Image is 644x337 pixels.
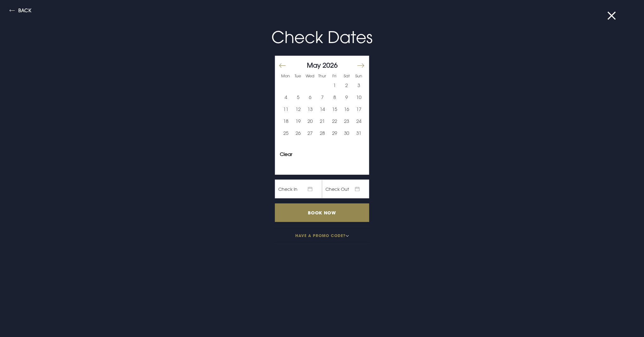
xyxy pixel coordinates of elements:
[304,103,316,115] button: 13
[328,91,341,103] button: 8
[280,103,292,115] td: Choose Monday, May 11, 2026 as your start date.
[280,127,292,139] td: Choose Monday, May 25, 2026 as your start date.
[292,103,304,115] td: Choose Tuesday, May 12, 2026 as your start date.
[328,103,341,115] td: Choose Friday, May 15, 2026 as your start date.
[292,103,304,115] button: 12
[328,79,341,91] button: 1
[304,115,316,127] button: 20
[316,115,329,127] button: 21
[341,127,353,139] button: 30
[279,59,286,72] button: Move backward to switch to the previous month.
[316,91,329,103] button: 7
[304,127,316,139] button: 27
[353,103,365,115] button: 17
[328,115,341,127] button: 22
[316,91,329,103] td: Choose Thursday, May 7, 2026 as your start date.
[9,8,31,15] button: Back
[280,91,292,103] button: 4
[353,127,365,139] button: 31
[341,103,353,115] button: 16
[292,115,304,127] button: 19
[316,127,329,139] td: Choose Thursday, May 28, 2026 as your start date.
[328,91,341,103] td: Choose Friday, May 8, 2026 as your start date.
[353,115,365,127] button: 24
[275,180,322,198] span: Check In
[328,115,341,127] td: Choose Friday, May 22, 2026 as your start date.
[341,103,353,115] td: Choose Saturday, May 16, 2026 as your start date.
[275,227,369,244] button: Have a promo code?
[328,79,341,91] td: Choose Friday, May 1, 2026 as your start date.
[328,103,341,115] button: 15
[322,180,369,198] span: Check Out
[292,127,304,139] td: Choose Tuesday, May 26, 2026 as your start date.
[280,115,292,127] button: 18
[172,25,472,49] p: Check Dates
[341,91,353,103] td: Choose Saturday, May 9, 2026 as your start date.
[353,91,365,103] td: Choose Sunday, May 10, 2026 as your start date.
[316,103,329,115] td: Choose Thursday, May 14, 2026 as your start date.
[353,115,365,127] td: Choose Sunday, May 24, 2026 as your start date.
[353,91,365,103] button: 10
[280,103,292,115] button: 11
[307,61,321,69] span: May
[292,91,304,103] td: Choose Tuesday, May 5, 2026 as your start date.
[357,59,364,72] button: Move forward to switch to the next month.
[292,91,304,103] button: 5
[280,115,292,127] td: Choose Monday, May 18, 2026 as your start date.
[328,127,341,139] button: 29
[323,61,338,69] span: 2026
[341,115,353,127] td: Choose Saturday, May 23, 2026 as your start date.
[341,115,353,127] button: 23
[328,127,341,139] td: Choose Friday, May 29, 2026 as your start date.
[292,115,304,127] td: Choose Tuesday, May 19, 2026 as your start date.
[316,115,329,127] td: Choose Thursday, May 21, 2026 as your start date.
[280,91,292,103] td: Choose Monday, May 4, 2026 as your start date.
[353,79,365,91] button: 3
[304,91,316,103] td: Choose Wednesday, May 6, 2026 as your start date.
[292,127,304,139] button: 26
[304,103,316,115] td: Choose Wednesday, May 13, 2026 as your start date.
[304,115,316,127] td: Choose Wednesday, May 20, 2026 as your start date.
[341,127,353,139] td: Choose Saturday, May 30, 2026 as your start date.
[280,152,292,157] button: Clear
[304,127,316,139] td: Choose Wednesday, May 27, 2026 as your start date.
[341,79,353,91] button: 2
[353,127,365,139] td: Choose Sunday, May 31, 2026 as your start date.
[316,103,329,115] button: 14
[353,103,365,115] td: Choose Sunday, May 17, 2026 as your start date.
[341,79,353,91] td: Choose Saturday, May 2, 2026 as your start date.
[341,91,353,103] button: 9
[275,203,369,222] input: Book Now
[280,127,292,139] button: 25
[353,79,365,91] td: Choose Sunday, May 3, 2026 as your start date.
[304,91,316,103] button: 6
[316,127,329,139] button: 28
